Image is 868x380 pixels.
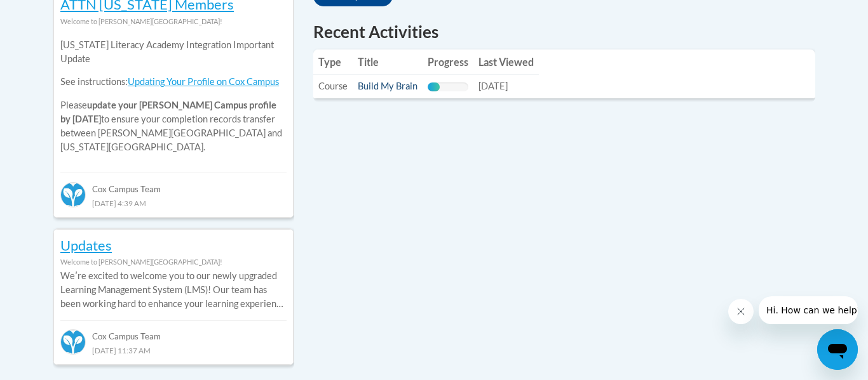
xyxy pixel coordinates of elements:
[423,49,473,75] th: Progress
[60,173,287,195] div: Cox Campus Team
[728,299,754,324] iframe: Close message
[60,329,86,355] img: Cox Campus Team
[353,49,423,75] th: Title
[60,255,287,269] div: Welcome to [PERSON_NAME][GEOGRAPHIC_DATA]!
[759,296,858,324] iframe: Message from company
[128,76,279,87] a: Updating Your Profile on Cox Campus
[60,29,287,164] div: Please to ensure your completion records transfer between [PERSON_NAME][GEOGRAPHIC_DATA] and [US_...
[478,81,508,91] span: [DATE]
[60,182,86,207] img: Cox Campus Team
[358,81,417,91] a: Build My Brain
[60,320,287,343] div: Cox Campus Team
[60,75,287,89] p: See instructions:
[60,196,287,210] div: [DATE] 4:39 AM
[60,343,287,357] div: [DATE] 11:37 AM
[318,81,348,91] span: Course
[473,49,539,75] th: Last Viewed
[313,20,815,43] h1: Recent Activities
[428,82,440,91] div: Progress, %
[60,15,287,29] div: Welcome to [PERSON_NAME][GEOGRAPHIC_DATA]!
[817,329,858,370] iframe: Button to launch messaging window
[60,100,276,124] b: update your [PERSON_NAME] Campus profile by [DATE]
[60,237,112,254] a: Updates
[8,9,103,19] span: Hi. How can we help?
[313,49,353,75] th: Type
[60,38,287,66] p: [US_STATE] Literacy Academy Integration Important Update
[60,269,287,311] p: Weʹre excited to welcome you to our newly upgraded Learning Management System (LMS)! Our team has...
